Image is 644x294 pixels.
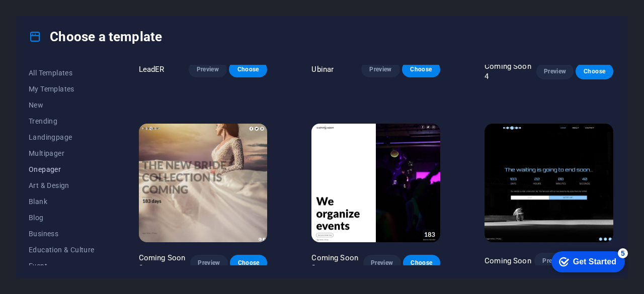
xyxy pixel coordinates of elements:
button: Landingpage [29,129,95,145]
p: Ubinar [311,64,334,74]
div: Get Started [30,11,73,20]
span: Onepager [29,165,95,173]
button: All Templates [29,65,95,81]
p: LeadER [139,64,165,74]
button: New [29,97,95,113]
button: Business [29,226,95,242]
span: Multipager [29,149,95,157]
button: Choose [229,61,267,77]
span: Preview [197,65,219,73]
span: New [29,101,95,109]
button: Preview [536,63,574,79]
button: Choose [576,63,613,79]
button: Choose [403,255,441,271]
button: Preview [361,61,399,77]
img: Coming Soon [485,124,613,242]
button: Choose [230,255,268,271]
div: 5 [74,2,85,12]
button: Preview [534,253,573,269]
button: Choose [402,61,440,77]
span: Choose [237,65,259,73]
span: Choose [411,259,433,267]
button: Multipager [29,145,95,161]
span: Choose [410,65,432,73]
button: Preview [190,255,228,271]
span: Event [29,262,95,270]
span: Blog [29,214,95,222]
p: Coming Soon 4 [485,61,536,81]
div: Get Started 5 items remaining, 0% complete [8,5,82,26]
p: Coming Soon 2 [311,253,363,273]
span: Preview [369,65,391,73]
span: Trending [29,117,95,125]
button: Trending [29,113,95,129]
span: Blank [29,198,95,206]
span: Art & Design [29,181,95,189]
span: Choose [584,67,605,75]
h4: Choose a template [29,29,162,45]
button: My Templates [29,81,95,97]
span: Landingpage [29,133,95,141]
span: Education & Culture [29,246,95,254]
p: Coming Soon [485,256,531,266]
button: Education & Culture [29,242,95,258]
button: Blank [29,193,95,210]
span: Preview [544,67,566,75]
span: All Templates [29,69,95,77]
img: Coming Soon 3 [139,124,268,242]
span: Preview [371,259,393,267]
button: Blog [29,210,95,226]
button: Art & Design [29,177,95,193]
span: Preview [542,257,565,265]
span: Preview [198,259,220,267]
span: My Templates [29,85,95,93]
span: Choose [238,259,260,267]
button: Onepager [29,161,95,177]
p: Coming Soon 3 [139,253,191,273]
button: Event [29,258,95,274]
button: Preview [363,255,401,271]
img: Coming Soon 2 [311,124,440,242]
span: Business [29,230,95,238]
button: Preview [189,61,227,77]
